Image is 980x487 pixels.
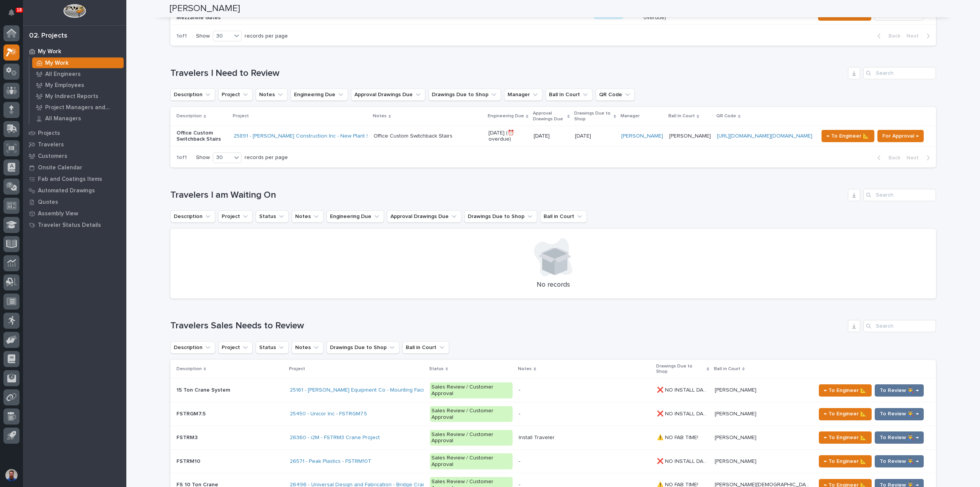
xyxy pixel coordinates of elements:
span: To Review 👨‍🏭 → [880,433,919,442]
a: 25161 - [PERSON_NAME] Equipment Co - Mounting Facility - 15 Ton Crane [290,387,467,394]
h2: [PERSON_NAME] [170,3,240,14]
a: [URL][DOMAIN_NAME][DOMAIN_NAME] [717,133,812,139]
span: To Review 👨‍🏭 → [880,386,919,395]
button: To Review 👨‍🏭 → [875,431,924,444]
button: Ball in Court [402,341,449,354]
span: ← To Engineer 📐 [824,409,867,418]
p: Show [196,154,210,161]
div: 30 [213,154,232,162]
span: Back [884,33,900,39]
span: Back [884,154,900,161]
a: Onsite Calendar [23,162,126,173]
a: [PERSON_NAME] [621,133,663,139]
p: Quotes [38,199,58,206]
button: Notifications [3,5,20,21]
input: Search [863,320,936,332]
div: Install Traveler [519,435,555,441]
p: ❌ NO INSTALL DATE! [657,457,710,465]
span: To Review 👨‍🏭 → [880,457,919,466]
a: Project Managers and Engineers [29,102,126,113]
button: Project [218,89,253,101]
div: Search [863,67,936,79]
p: ❌ NO INSTALL DATE! [657,409,710,417]
div: Sales Review / Customer Approval [430,430,513,446]
button: Description [170,210,215,223]
div: - [519,387,520,394]
a: Fab and Coatings Items [23,173,126,185]
p: Fab and Coatings Items [38,176,102,183]
button: Status [256,341,289,354]
span: ← To Engineer 📐 [824,433,867,442]
a: My Indirect Reports [29,91,126,102]
button: Engineering Due [291,89,348,101]
button: To Review 👨‍🏭 → [875,384,924,397]
img: Workspace Logo [63,4,86,18]
button: Engineering Due [327,210,384,223]
button: To Review 👨‍🏭 → [875,408,924,420]
p: Engineering Due [488,112,524,120]
a: 25891 - [PERSON_NAME] Construction Inc - New Plant Setup - Mezzanine Project [234,133,431,139]
p: FSTRGM7.5 [176,409,207,417]
a: 26360 - i2M - FSTRM3 Crane Project [290,435,380,441]
a: My Employees [29,80,126,90]
p: [PERSON_NAME] [669,133,711,139]
tr: FSTRM3FSTRM3 26360 - i2M - FSTRM3 Crane Project Sales Review / Customer ApprovalInstall Traveler ... [170,426,936,449]
div: Office Custom Switchback Stairs [374,133,452,139]
p: Notes [373,112,387,120]
p: Show [196,33,210,39]
button: Ball In Court [546,89,593,101]
button: Next [903,154,936,161]
p: Project Managers and Engineers [45,104,121,111]
p: 15 Ton Crane System [176,385,232,394]
button: Status [256,210,289,223]
p: Project [233,112,249,120]
button: Ball in Court [540,210,587,223]
p: My Employees [45,82,84,89]
p: ⚠️ NO FAB TIME! [657,433,700,441]
button: Notes [256,89,287,101]
p: My Work [45,60,69,67]
button: ← To Engineer 📐 [819,431,872,444]
button: Approval Drawings Due [351,89,425,101]
button: users-avatar [3,467,20,483]
p: All Managers [45,115,81,122]
button: Drawings Due to Shop [327,341,399,354]
tr: 15 Ton Crane System15 Ton Crane System 25161 - [PERSON_NAME] Equipment Co - Mounting Facility - 1... [170,379,936,402]
a: My Work [23,46,126,57]
button: To Review 👨‍🏭 → [875,455,924,467]
a: Assembly View [23,208,126,219]
p: [DATE] [575,131,593,139]
button: Drawings Due to Shop [428,89,501,101]
p: records per page [245,33,288,39]
div: Notifications18 [10,9,20,21]
button: Back [871,154,903,161]
button: Description [170,341,215,354]
p: My Work [38,48,61,55]
a: My Work [29,57,126,68]
button: QR Code [596,89,635,101]
div: Search [863,189,936,201]
p: Approval Drawings Due [533,109,565,123]
p: [DATE] [534,133,569,139]
p: [PERSON_NAME] [715,433,758,441]
p: My Indirect Reports [45,93,98,100]
p: Ball In Court [668,112,695,120]
tr: FSTRGM7.5FSTRGM7.5 25450 - Unicor Inc - FSTRGM7.5 Sales Review / Customer Approval- ❌ NO INSTALL ... [170,402,936,426]
p: Notes [518,365,532,373]
a: Customers [23,150,126,162]
p: Assembly View [38,210,78,217]
button: Manager [504,89,542,101]
p: Customers [38,153,67,160]
p: Projects [38,130,60,137]
p: Drawings Due to Shop [574,109,612,123]
p: Status [429,365,444,373]
button: Notes [292,210,323,223]
button: ← To Engineer 📐 [819,408,872,420]
p: ❌ NO INSTALL DATE! [657,385,710,394]
button: Approval Drawings Due [387,210,461,223]
p: No records [180,281,927,289]
span: For Approval → [882,131,919,141]
p: QR Code [716,112,736,120]
button: Description [170,89,215,101]
div: 30 [213,32,232,40]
